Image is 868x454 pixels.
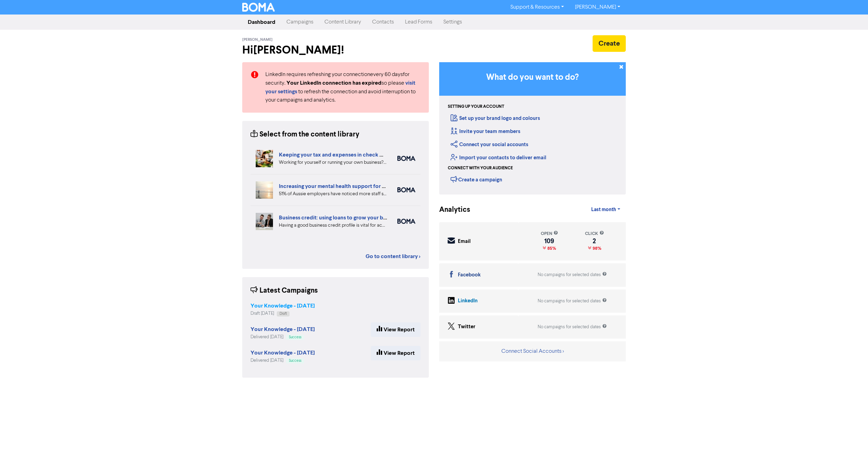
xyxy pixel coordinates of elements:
[397,219,415,224] img: boma
[251,129,359,140] div: Select from the content library
[251,357,315,364] div: Delivered [DATE]
[538,298,607,304] div: No campaigns for selected dates
[451,174,502,185] div: Create a campaign
[289,335,301,339] span: Success
[451,154,546,161] a: Import your contacts to deliver email
[286,79,381,86] strong: Your LinkedIn connection has expired
[280,312,287,315] span: Draft
[251,334,315,340] div: Delivered [DATE]
[591,246,601,251] span: 98%
[593,35,626,52] button: Create
[397,187,415,192] img: boma
[279,159,387,166] div: Working for yourself or running your own business? Setup robust systems for expenses & tax requir...
[585,230,604,237] div: click
[541,238,558,244] div: 109
[399,15,438,29] a: Lead Forms
[458,238,471,246] div: Email
[371,322,421,337] a: View Report
[448,104,504,110] div: Setting up your account
[439,205,462,215] div: Analytics
[251,310,315,317] div: Draft [DATE]
[586,203,626,217] a: Last month
[458,297,478,305] div: LinkedIn
[242,37,273,42] span: [PERSON_NAME]
[541,230,558,237] div: open
[251,327,315,332] a: Your Knowledge - [DATE]
[289,359,301,362] span: Success
[591,207,616,213] span: Last month
[781,379,868,454] iframe: Chat Widget
[242,44,429,57] h2: Hi [PERSON_NAME] !
[281,15,319,29] a: Campaigns
[505,2,569,13] a: Support & Resources
[251,326,315,333] strong: Your Knowledge - [DATE]
[458,271,481,279] div: Facebook
[251,302,315,309] strong: Your Knowledge - [DATE]
[279,183,409,190] a: Increasing your mental health support for employees
[251,285,318,296] div: Latest Campaigns
[279,190,387,198] div: 51% of Aussie employers have noticed more staff struggling with mental health. But very few have ...
[260,70,426,104] div: LinkedIn requires refreshing your connection every 60 days for security. so please to refresh the...
[371,346,421,360] a: View Report
[538,324,607,330] div: No campaigns for selected dates
[585,238,604,244] div: 2
[451,141,528,148] a: Connect your social accounts
[546,246,556,251] span: 85%
[439,62,626,195] div: Getting Started in BOMA
[569,2,626,13] a: [PERSON_NAME]
[451,128,520,135] a: Invite your team members
[279,151,450,158] a: Keeping your tax and expenses in check when you are self-employed
[279,214,401,221] a: Business credit: using loans to grow your business
[501,347,564,356] button: Connect Social Accounts >
[366,252,421,261] a: Go to content library >
[251,350,315,356] a: Your Knowledge - [DATE]
[251,349,315,356] strong: Your Knowledge - [DATE]
[538,272,607,278] div: No campaigns for selected dates
[251,303,315,309] a: Your Knowledge - [DATE]
[450,73,615,83] h3: What do you want to do?
[367,15,399,29] a: Contacts
[242,3,275,12] img: BOMA Logo
[438,15,468,29] a: Settings
[458,323,475,331] div: Twitter
[451,115,540,122] a: Set up your brand logo and colours
[448,165,513,171] div: Connect with your audience
[265,81,415,95] a: visit your settings
[279,222,387,229] div: Having a good business credit profile is vital for accessing routes to funding. We look at six di...
[319,15,367,29] a: Content Library
[397,156,415,161] img: boma_accounting
[242,15,281,29] a: Dashboard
